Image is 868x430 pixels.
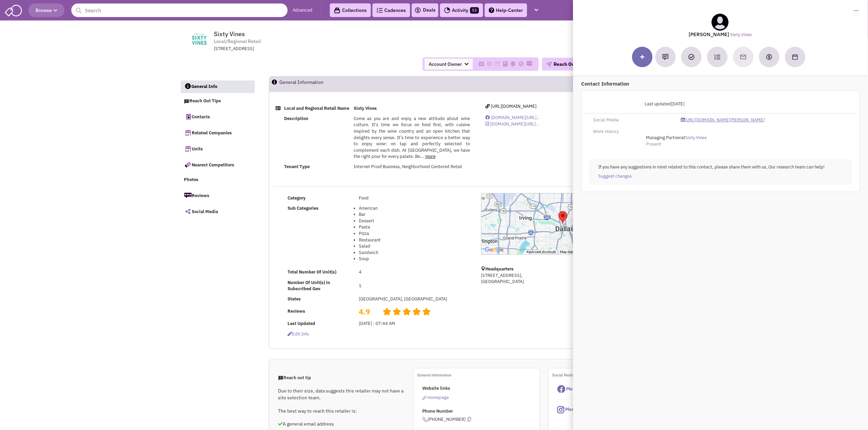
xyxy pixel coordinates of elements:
p: The best way to reach this retailer is: [278,407,404,414]
img: Cadences_logo.png [377,8,383,13]
b: Last Updated [288,321,315,326]
span: [DOMAIN_NAME][URL].. [491,115,539,120]
img: teammate.png [711,14,729,31]
b: Tenant Type [284,164,310,169]
a: Help-Center [485,3,527,17]
b: Description [284,116,308,121]
a: [DOMAIN_NAME][URL].. [485,115,539,120]
b: Sub Categories [288,205,319,211]
span: [URL][DOMAIN_NAME] [491,103,536,109]
td: [DATE] : 07:44 AM [357,319,472,329]
p: If you have any suggestions in mind related to this contact, please share them with us, Our resea... [598,164,843,170]
span: Message on facebook [566,386,614,392]
span: Homepage [427,395,449,400]
a: Activity53 [440,3,483,17]
img: help.png [489,8,494,13]
li: Restaurant [359,237,470,243]
a: Deals [414,6,436,14]
p: Phone Number [422,408,539,415]
li: American [359,205,470,212]
p: [STREET_ADDRESS], [GEOGRAPHIC_DATA] [481,272,645,285]
h2: 4.9 [359,307,377,310]
td: Internet Proof Business, Neighborhood Centered Retail [352,162,472,172]
img: SmartAdmin [5,3,22,16]
span: Local/Regional Retail [214,38,261,45]
a: Nearest Competitors [180,158,255,172]
div: Work History [589,129,677,135]
a: [URL][DOMAIN_NAME] [485,103,536,109]
a: Message on instagram [557,406,615,412]
h2: General Information [279,76,362,91]
b: Headquarters [485,266,514,272]
button: Reach Out [542,58,580,71]
span: Account Owner [425,59,473,70]
img: Subscribe to a cadence [714,54,720,60]
td: 4 [357,267,472,278]
input: Search [71,3,288,17]
td: [GEOGRAPHIC_DATA], [GEOGRAPHIC_DATA] [357,294,472,305]
span: [PHONE_NUMBER] [422,416,471,422]
li: Pasta [359,224,470,231]
span: Sixty Vines [214,30,245,38]
li: Soup [359,256,470,262]
b: Total Number Of Unit(s) [288,269,336,275]
span: [DATE] [671,101,685,107]
a: Sixty Vines [685,135,707,141]
img: Activity.png [444,7,450,13]
a: Reach Out Tips [180,95,255,108]
div: Sixty Vines [558,211,567,224]
img: Add a note [662,54,668,60]
a: Cadences [372,3,410,17]
span: Present [646,141,661,147]
span: Message on instagram [565,406,615,412]
img: plane.png [546,62,552,67]
span: Edit info [288,331,309,337]
td: Food [357,193,472,203]
li: Dessert [359,218,470,224]
a: Message on facebook [557,386,614,392]
div: Last updated [589,98,689,110]
img: Schedule a Meeting [792,54,798,60]
p: A general email address [278,420,404,427]
img: Add a Task [688,54,694,60]
p: General information [417,372,539,379]
b: Reviews [288,308,305,314]
b: Local and Regional Retail Name [284,105,349,111]
p: Contact Information [581,80,860,87]
img: Please add to your accounts [510,61,516,66]
lable: [PERSON_NAME] [689,31,729,38]
b: Sixty Vines [354,105,377,111]
b: Category [288,195,306,201]
li: Sandwich [359,250,470,256]
img: icon-collection-lavender-black.svg [334,7,340,14]
img: icon-phone.png [422,417,428,422]
a: Reviews [180,188,255,203]
a: more [425,153,436,159]
img: Please add to your accounts [527,61,532,66]
span: Come as you are and enjoy a new attitude about wine culture. It’s time we focus on food first, wi... [354,116,470,159]
img: Please add to your accounts [518,61,524,66]
a: Related Companies [180,125,255,140]
img: Please add to your accounts [495,61,500,66]
a: [DOMAIN_NAME][URL].. [485,121,539,127]
a: Sixty Vines [730,32,752,38]
td: 1 [357,278,472,294]
b: States [288,296,301,302]
a: Suggest changes [598,173,632,180]
li: Bar [359,211,470,218]
a: General Info [181,80,255,93]
img: Create a deal [766,54,773,60]
img: Please add to your accounts [487,61,492,66]
span: at [646,135,707,140]
a: Homepage [422,395,449,400]
span: [DOMAIN_NAME][URL].. [490,121,539,127]
a: Photos [180,174,255,187]
p: Website links [422,385,539,392]
li: Pizza [359,231,470,237]
a: Contacts [180,109,255,124]
img: reachlinkicon.png [422,396,426,400]
div: [STREET_ADDRESS] [214,46,392,52]
a: Social Media [180,204,255,219]
b: Number Of Unit(s) in Subscribed Geo [288,280,330,292]
a: Collections [330,3,371,17]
